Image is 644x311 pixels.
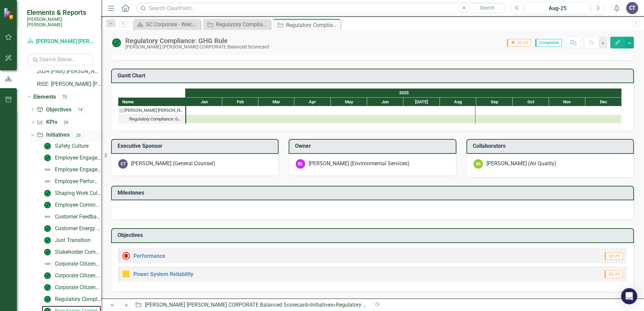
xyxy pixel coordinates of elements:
div: Apr [294,98,331,106]
img: On Target [43,236,52,244]
span: Q2-25 [605,252,623,260]
h3: Executive Sponsor [118,143,275,149]
img: On Target [43,142,52,150]
div: Employee Performance Management [55,178,101,184]
a: Employee Engagement - Conduct Gallup Survey [42,164,101,175]
img: On Target [43,189,52,197]
div: Safety Culture [55,143,89,149]
div: Aug [440,98,476,106]
input: Search Below... [27,54,94,65]
img: Not Defined [43,213,52,221]
span: Search [480,5,494,10]
div: Regulatory Compliance: GHG Rule [286,21,339,29]
a: RISE: [PERSON_NAME] [PERSON_NAME] Recognizing Innovation, Safety and Excellence [37,80,101,88]
div: Task: Start date: 2025-01-01 End date: 2025-12-31 [118,115,185,124]
div: Stakeholder Communications [55,249,101,255]
div: [PERSON_NAME] [PERSON_NAME] CORPORATE Balanced Scorecard [125,44,269,49]
div: Just Transition [55,237,91,243]
a: Employee Communications [42,200,101,210]
img: Not Defined [43,177,52,185]
div: Oct [513,98,549,106]
img: On Target [43,272,52,280]
a: Safety Culture [42,141,89,151]
img: On Target [43,283,52,291]
a: Corporate Citizenship: Community Outreach [42,258,101,269]
div: [PERSON_NAME] (Air Quality) [486,160,556,168]
small: [PERSON_NAME] [PERSON_NAME] [27,16,94,28]
div: [PERSON_NAME] (General Counsel) [131,160,215,168]
a: Corporate Citizenship: Economic Development [42,270,101,281]
div: Dec [585,98,622,106]
span: Elements & Reports [27,8,94,16]
div: Jun [367,98,404,106]
div: May [331,98,367,106]
div: CT [118,159,128,169]
a: Shaping Work Culture [42,188,101,199]
div: 70 [59,94,70,100]
div: Corporate Citizenship: Community Outreach [55,261,101,267]
div: Task: Santee Cooper CORPORATE Balanced Scorecard Start date: 2025-01-01 End date: 2025-01-02 [118,106,185,115]
div: Aug-25 [528,4,587,12]
div: Task: Start date: 2025-01-01 End date: 2025-12-31 [187,115,621,123]
div: Regulatory Compliance: GHG Rule [125,37,269,44]
div: Regulatory Compliance: FERC 881 [55,296,101,302]
div: Feb [222,98,258,106]
button: Aug-25 [525,2,590,14]
img: Not Defined [43,166,52,174]
div: 29 [61,119,71,125]
div: » » [135,301,367,309]
h3: Objectives [118,232,630,238]
a: Initiatives [310,302,333,308]
img: On Target [43,248,52,256]
a: 2024 (Pilot) [PERSON_NAME] [PERSON_NAME] Corporate Scorecard [37,68,101,75]
a: Customer Energy Management [42,223,101,234]
span: Completed [535,39,562,46]
a: Performance [133,253,165,259]
a: [PERSON_NAME] [PERSON_NAME] CORPORATE Balanced Scorecard [27,38,94,45]
span: Q2-25 [507,39,531,46]
div: Open Intercom Messenger [621,288,637,304]
div: Shaping Work Culture [55,190,101,196]
div: Regulatory Compliance: FERC 881 [216,20,269,29]
h3: Collaborators [473,143,630,149]
a: Corporate Citizenship: Supplier Diversity [42,282,101,293]
img: Not Defined [43,260,52,268]
a: KPIs [37,118,57,126]
div: Regulatory Compliance: GHG Rule [118,115,185,124]
div: Regulatory Compliance: GHG Rule [336,302,417,308]
img: On Target [43,201,52,209]
button: CT [626,2,638,14]
div: Employee Engagement - Action Plans [55,155,101,161]
span: Q2-25 [605,271,623,278]
img: High Alert [122,252,130,260]
a: Stakeholder Communications [42,247,101,257]
a: Power System Reliability [133,271,193,277]
div: Corporate Citizenship: Supplier Diversity [55,284,101,290]
div: Sep [476,98,513,106]
div: Employee Communications [55,202,101,208]
a: Employee Performance Management [42,176,101,187]
div: Regulatory Compliance: GHG Rule [129,115,183,124]
img: On Target [111,37,122,48]
div: Jan [186,98,222,106]
div: 14 [75,107,86,112]
div: Santee Cooper CORPORATE Balanced Scorecard [118,106,185,115]
img: On Target [43,154,52,162]
a: Employee Engagement - Action Plans [42,152,101,163]
button: Search [471,3,504,13]
div: Jul [404,98,440,106]
div: Customer Energy Management [55,226,101,232]
img: Caution [122,270,130,278]
a: [PERSON_NAME] [PERSON_NAME] CORPORATE Balanced Scorecard [145,302,308,308]
div: Corporate Citizenship: Economic Development [55,273,101,279]
div: SC Corporate - Welcome to ClearPoint [146,20,199,29]
a: Regulatory Compliance: FERC 881 [205,20,269,29]
h3: Owner [295,143,452,149]
div: Employee Engagement - Conduct Gallup Survey [55,167,101,173]
div: Customer Feedback [55,214,101,220]
img: On Target [43,224,52,233]
div: Name [118,98,185,106]
img: ClearPoint Strategy [3,7,15,20]
a: Customer Feedback [42,211,101,222]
